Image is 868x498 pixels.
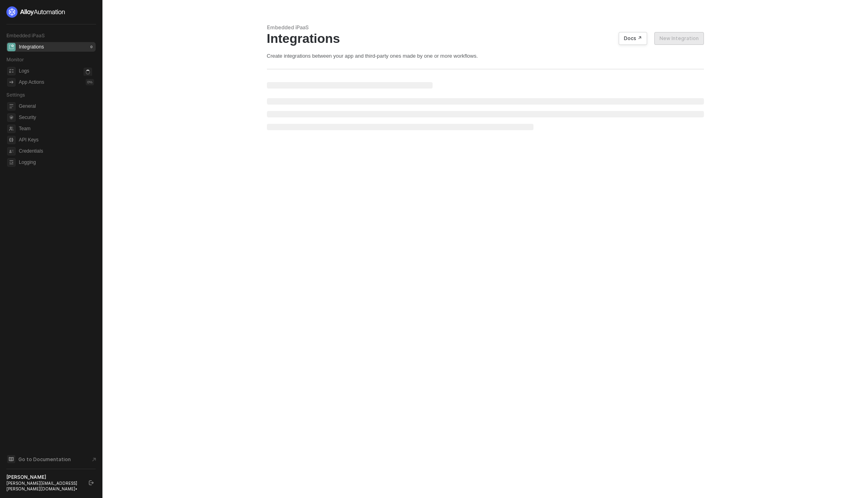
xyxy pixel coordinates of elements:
[267,24,704,31] div: Embedded iPaaS
[7,113,16,122] span: security
[7,102,16,111] span: general
[19,146,94,156] span: Credentials
[267,31,704,46] div: Integrations
[7,78,16,87] span: icon-app-actions
[6,480,82,492] div: [PERSON_NAME][EMAIL_ADDRESS][PERSON_NAME][DOMAIN_NAME] •
[19,79,44,86] div: App Actions
[89,44,94,50] div: 0
[19,135,94,145] span: API Keys
[7,136,16,144] span: api-key
[7,455,15,463] span: documentation
[7,125,16,133] span: team
[7,67,16,75] span: icon-logs
[619,32,647,45] button: Docs ↗
[19,124,94,133] span: Team
[6,92,25,98] span: Settings
[6,454,96,464] a: Knowledge Base
[90,456,98,464] span: document-arrow
[19,44,44,50] div: Integrations
[624,35,642,42] div: Docs ↗
[6,6,96,18] a: logo
[89,480,94,485] span: logout
[7,147,16,155] span: credentials
[19,157,94,167] span: Logging
[19,101,94,111] span: General
[6,56,24,63] span: Monitor
[6,474,82,480] div: [PERSON_NAME]
[7,43,16,51] span: integrations
[6,32,45,38] span: Embedded iPaaS
[6,6,66,18] img: logo
[19,68,29,75] div: Logs
[7,158,16,167] span: logging
[86,79,94,85] div: 0 %
[19,113,94,122] span: Security
[267,52,704,59] div: Create integrations between your app and third-party ones made by one or more workflows.
[18,456,71,463] span: Go to Documentation
[654,32,704,45] button: New Integration
[84,68,92,76] span: icon-loader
